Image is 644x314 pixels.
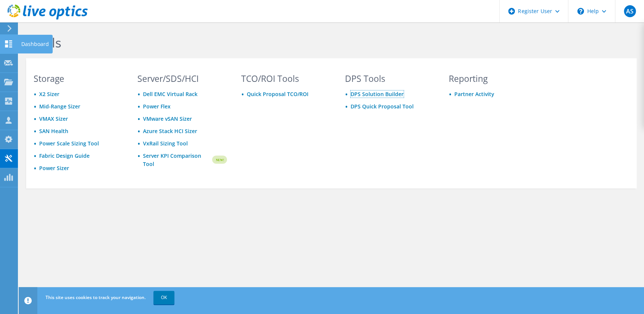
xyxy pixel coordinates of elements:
[137,74,227,83] h3: Server/SDS/HCI
[39,152,90,159] a: Fabric Design Guide
[577,8,584,15] svg: \n
[351,103,414,110] a: DPS Quick Proposal Tool
[345,74,435,83] h3: DPS Tools
[30,35,534,50] h1: Tools
[143,127,197,135] a: Azure Stack HCI Sizer
[34,74,123,83] h3: Storage
[39,103,80,110] a: Mid-Range Sizer
[454,90,494,98] a: Partner Activity
[46,294,146,301] span: This site uses cookies to track your navigation.
[39,115,68,122] a: VMAX Sizer
[143,115,192,122] a: VMware vSAN Sizer
[247,90,308,98] a: Quick Proposal TCO/ROI
[39,127,68,135] a: SAN Health
[143,103,171,110] a: Power Flex
[624,5,636,17] span: AS
[39,164,69,172] a: Power Sizer
[449,74,538,83] h3: Reporting
[143,90,197,98] a: Dell EMC Virtual Rack
[18,35,53,53] div: Dashboard
[241,74,331,83] h3: TCO/ROI Tools
[143,152,211,168] a: Server KPI Comparison Tool
[143,140,188,147] a: VxRail Sizing Tool
[39,90,59,98] a: X2 Sizer
[39,140,99,147] a: Power Scale Sizing Tool
[351,90,404,98] a: DPS Solution Builder
[153,291,174,304] a: OK
[211,151,227,169] img: new-badge.svg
